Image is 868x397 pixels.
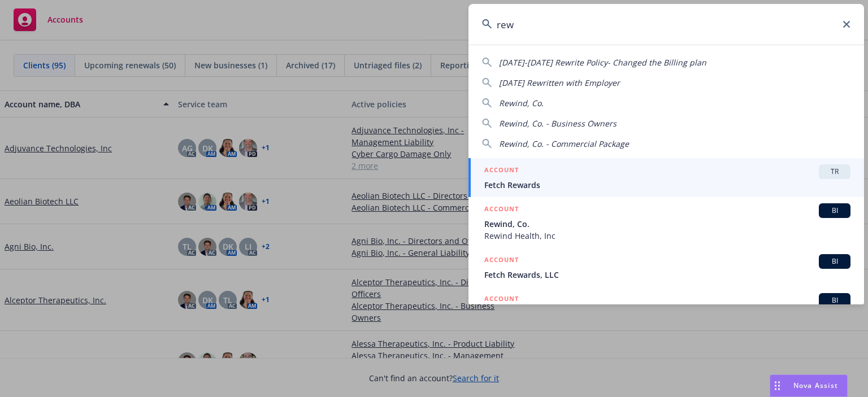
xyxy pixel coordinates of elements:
[793,381,838,390] span: Nova Assist
[499,138,629,149] span: Rewind, Co. - Commercial Package
[484,164,519,178] h5: ACCOUNT
[499,57,706,68] span: [DATE]-[DATE] Rewrite Policy- Changed the Billing plan
[484,293,519,307] h5: ACCOUNT
[770,374,848,397] button: Nova Assist
[468,158,864,197] a: ACCOUNTTRFetch Rewards
[484,230,850,242] span: Rewind Health, Inc
[468,287,864,326] a: ACCOUNTBI
[484,218,850,230] span: Rewind, Co.
[770,375,784,396] div: Drag to move
[484,179,850,191] span: Fetch Rewards
[468,4,864,45] input: Search...
[823,206,846,216] span: BI
[499,77,620,88] span: [DATE] Rewritten with Employer
[468,248,864,287] a: ACCOUNTBIFetch Rewards, LLC
[484,254,519,268] h5: ACCOUNT
[468,197,864,248] a: ACCOUNTBIRewind, Co.Rewind Health, Inc
[823,295,846,306] span: BI
[823,167,846,177] span: TR
[823,256,846,267] span: BI
[484,269,850,281] span: Fetch Rewards, LLC
[499,98,544,108] span: Rewind, Co.
[484,203,519,217] h5: ACCOUNT
[499,118,617,129] span: Rewind, Co. - Business Owners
